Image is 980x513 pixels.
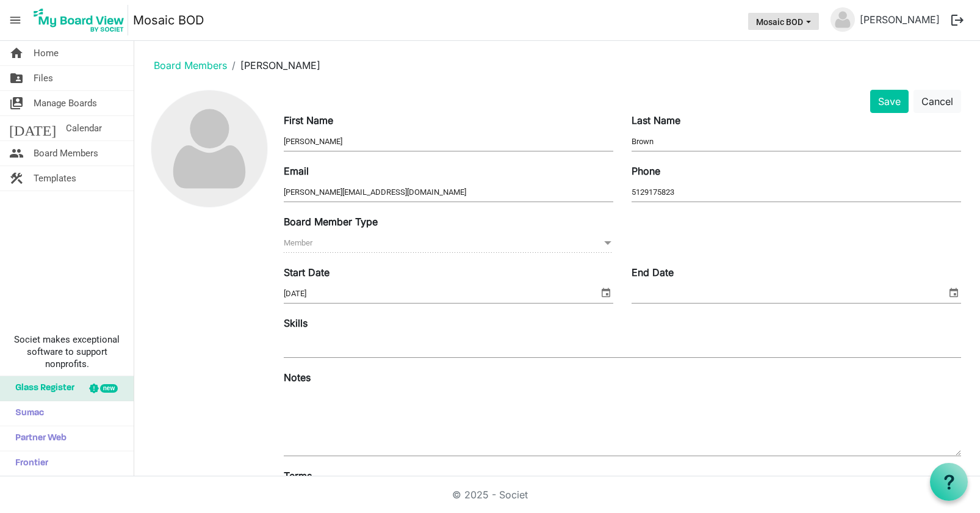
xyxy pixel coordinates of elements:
a: My Board View Logo [30,5,133,35]
span: switch_account [9,91,24,115]
span: home [9,41,24,65]
label: Email [284,164,309,178]
label: Board Member Type [284,214,378,229]
span: people [9,141,24,166]
img: no-profile-picture.svg [151,90,268,207]
label: First Name [284,113,333,128]
img: no-profile-picture.svg [830,7,855,32]
span: [DATE] [9,116,56,140]
button: Save [870,90,909,113]
span: Templates [34,166,76,191]
button: Cancel [913,90,961,113]
label: Terms [284,468,312,483]
span: Files [34,66,53,90]
button: Mosaic BOD dropdownbutton [748,13,819,30]
label: Last Name [632,113,680,128]
span: Sumac [9,401,44,426]
div: new [100,384,118,393]
label: Start Date [284,265,330,280]
span: select [946,285,961,300]
img: My Board View Logo [30,5,128,35]
button: logout [945,7,970,33]
span: Home [34,41,59,65]
span: menu [4,9,27,32]
span: Glass Register [9,376,74,401]
label: Notes [284,370,311,385]
a: Board Members [154,59,227,71]
a: © 2025 - Societ [452,489,528,501]
li: [PERSON_NAME] [227,58,320,73]
span: Societ makes exceptional software to support nonprofits. [5,333,128,370]
span: Partner Web [9,426,67,451]
span: folder_shared [9,66,24,90]
span: select [599,285,613,300]
a: Mosaic BOD [133,8,204,32]
a: [PERSON_NAME] [855,7,945,32]
span: construction [9,166,24,191]
label: Phone [632,164,660,178]
span: Frontier [9,451,48,476]
label: End Date [632,265,674,280]
span: Board Members [34,141,98,166]
span: Calendar [66,116,102,140]
span: Manage Boards [34,91,97,115]
label: Skills [284,316,308,330]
